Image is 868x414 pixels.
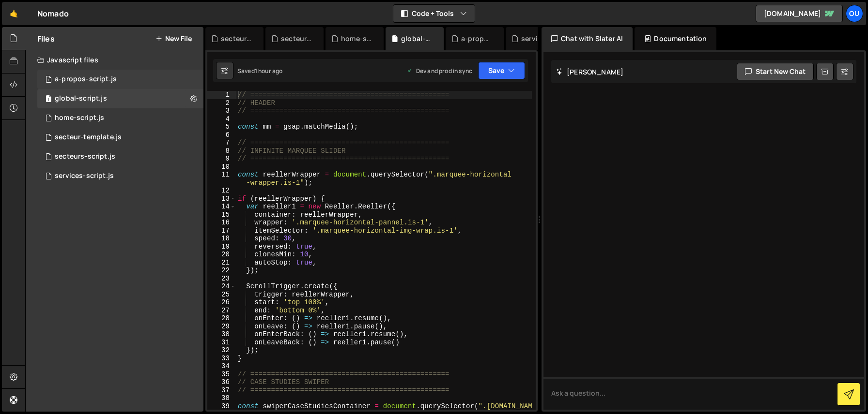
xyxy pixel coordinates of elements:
[207,171,236,187] div: 11
[207,346,236,355] div: 32
[478,62,525,79] button: Save
[207,139,236,147] div: 7
[207,307,236,315] div: 27
[255,67,283,75] div: 1 hour ago
[207,203,236,211] div: 14
[207,355,236,363] div: 33
[635,27,716,50] div: Documentation
[207,323,236,331] div: 29
[207,243,236,251] div: 19
[406,67,472,75] div: Dev and prod in sync
[207,394,236,402] div: 38
[207,131,236,139] div: 6
[237,67,282,75] div: Saved
[207,314,236,323] div: 28
[2,2,26,25] a: 🤙
[207,195,236,203] div: 13
[207,187,236,195] div: 12
[207,91,236,99] div: 1
[281,34,312,44] div: secteur-template.js
[46,76,51,84] span: 1
[401,34,432,44] div: global-script.js
[207,282,236,291] div: 24
[37,147,203,166] div: 17118/47897.js
[207,259,236,267] div: 21
[341,34,372,44] div: home-script.js
[207,378,236,386] div: 36
[756,5,843,22] a: [DOMAIN_NAME]
[207,370,236,379] div: 35
[37,33,55,44] h2: Files
[26,50,203,70] div: Javascript files
[393,5,475,22] button: Code + Tools
[55,172,114,180] div: services-script.js
[55,152,115,161] div: secteurs-script.js
[207,235,236,243] div: 18
[542,27,633,50] div: Chat with Slater AI
[207,147,236,155] div: 8
[207,123,236,131] div: 5
[207,219,236,227] div: 16
[737,63,814,80] button: Start new chat
[207,339,236,347] div: 31
[207,298,236,307] div: 26
[207,362,236,370] div: 34
[37,128,203,147] div: 17118/47993.js
[221,34,252,44] div: secteurs-script.js
[207,266,236,275] div: 22
[207,115,236,123] div: 4
[207,99,236,107] div: 2
[207,227,236,235] div: 17
[207,107,236,115] div: 3
[207,251,236,259] div: 20
[207,386,236,395] div: 37
[846,5,863,22] a: Ou
[207,155,236,163] div: 9
[207,330,236,339] div: 30
[521,34,552,44] div: services-script.js
[207,275,236,283] div: 23
[55,133,122,142] div: secteur-template.js
[46,96,51,103] span: 1
[55,114,104,122] div: home-script.js
[207,211,236,219] div: 15
[37,108,203,128] div: 17118/48013.js
[37,166,203,186] div: 17118/48111.js
[37,70,203,89] div: 17118/48365.js
[207,163,236,171] div: 10
[37,89,203,108] div: 17118/47216.js
[55,94,107,103] div: global-script.js
[461,34,492,44] div: a-propos-script.js
[556,67,623,76] h2: [PERSON_NAME]
[207,291,236,299] div: 25
[55,75,117,84] div: a-propos-script.js
[37,8,69,19] div: Nomado
[155,35,192,43] button: New File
